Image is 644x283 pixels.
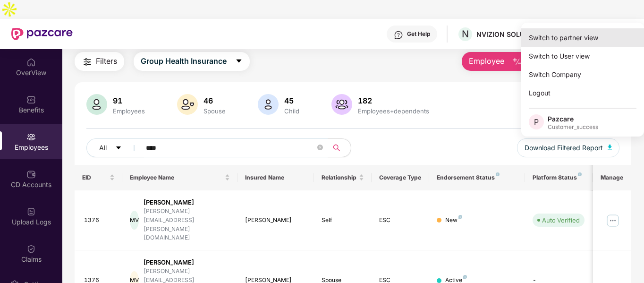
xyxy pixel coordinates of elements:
[534,116,539,128] span: P
[593,165,631,190] th: Manage
[75,165,123,190] th: EID
[314,165,372,190] th: Relationship
[130,174,223,181] span: Employee Name
[476,30,542,39] div: NVIZION SOLUTIONS PRIVATE LIMITED
[11,28,73,40] img: New Pazcare Logo
[548,114,598,123] div: Pazcare
[407,30,430,38] div: Get Help
[82,174,108,181] span: EID
[605,213,620,228] img: manageButton
[322,174,357,181] span: Relationship
[122,165,237,190] th: Employee Name
[394,30,403,40] img: svg+xml;base64,PHN2ZyBpZD0iSGVscC0zMngzMiIgeG1sbnM9Imh0dHA6Ly93d3cudzMub3JnLzIwMDAvc3ZnIiB3aWR0aD...
[521,28,644,47] div: Switch to partner view
[462,28,469,40] span: N
[521,84,644,102] div: Logout
[521,47,644,65] div: Switch to User view
[548,123,598,131] div: Customer_success
[521,65,644,84] div: Switch Company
